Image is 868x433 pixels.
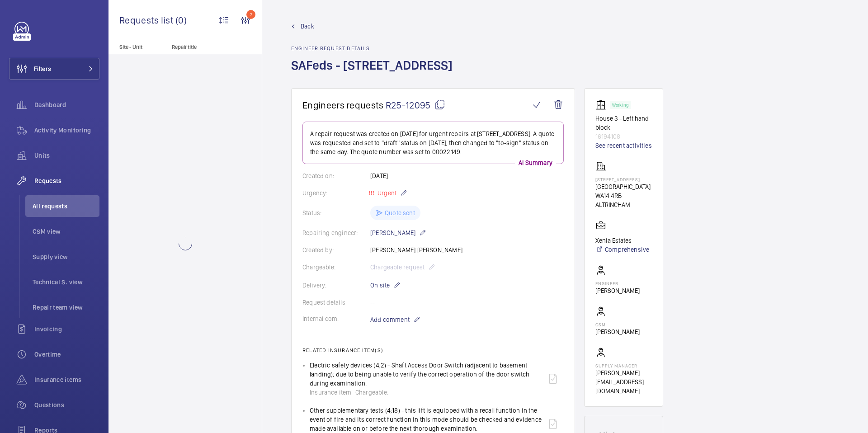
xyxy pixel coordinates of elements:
p: House 3 - Left hand block [595,114,652,132]
span: Invoicing [34,325,99,334]
p: Supply manager [595,363,652,368]
span: Chargeable: [355,388,388,397]
p: Repair title [172,44,231,50]
span: All requests [33,202,99,211]
p: Engineer [595,281,640,286]
span: Back [301,22,314,31]
h2: Related insurance item(s) [302,347,564,353]
p: [PERSON_NAME][EMAIL_ADDRESS][DOMAIN_NAME] [595,368,652,395]
span: Dashboard [34,100,99,109]
span: Requests [34,176,99,185]
span: Questions [34,400,99,409]
p: [PERSON_NAME] [595,327,640,336]
span: Engineers requests [302,99,384,111]
p: [PERSON_NAME] [370,227,426,238]
span: Supply view [33,252,99,261]
p: CSM [595,322,640,327]
span: Technical S. view [33,278,99,287]
h1: SAFeds - [STREET_ADDRESS] [291,57,458,88]
span: Overtime [34,350,99,359]
span: Requests list [119,14,175,26]
button: Filters [9,58,99,80]
p: 16194108 [595,132,652,141]
span: Insurance items [34,375,99,384]
span: Add comment [370,315,410,324]
span: Repair team view [33,303,99,312]
span: Insurance item - [310,388,355,397]
img: elevator.svg [595,99,610,110]
p: On site [370,280,401,291]
p: Site - Unit [108,44,168,50]
a: Comprehensive [595,245,649,254]
p: Working [612,104,628,107]
span: Units [34,151,99,160]
span: R25-12095 [386,99,445,111]
p: Xenia Estates [595,236,649,245]
p: [GEOGRAPHIC_DATA] [595,182,652,191]
span: Urgent [376,189,396,197]
h2: Engineer request details [291,45,458,52]
p: [PERSON_NAME] [595,286,640,295]
span: CSM view [33,227,99,236]
p: WA14 4RB ALTRINCHAM [595,191,652,209]
p: AI Summary [515,158,556,167]
a: See recent activities [595,141,652,150]
p: [STREET_ADDRESS] [595,177,652,182]
p: A repair request was created on [DATE] for urgent repairs at [STREET_ADDRESS]. A quote was reques... [310,129,556,156]
span: Filters [34,64,51,73]
span: Activity Monitoring [34,126,99,135]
